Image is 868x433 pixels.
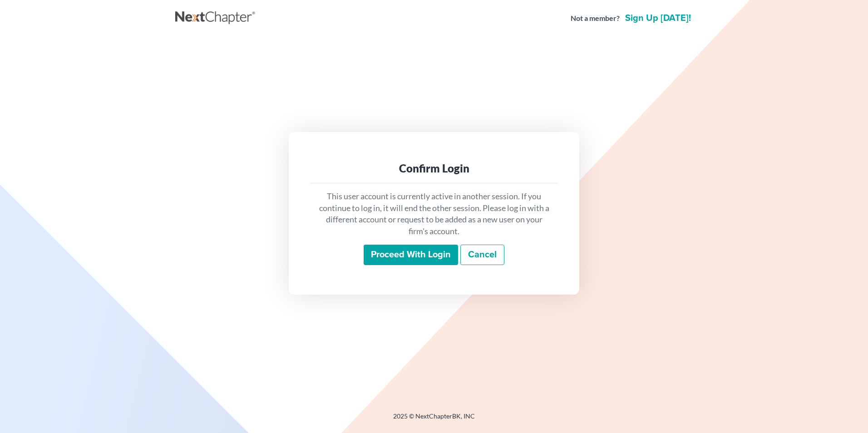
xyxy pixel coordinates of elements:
input: Proceed with login [364,245,458,266]
div: 2025 © NextChapterBK, INC [175,412,693,428]
a: Cancel [460,245,504,266]
a: Sign up [DATE]! [623,14,693,23]
div: Confirm Login [318,161,550,176]
p: This user account is currently active in another session. If you continue to log in, it will end ... [318,191,550,237]
strong: Not a member? [571,13,620,24]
